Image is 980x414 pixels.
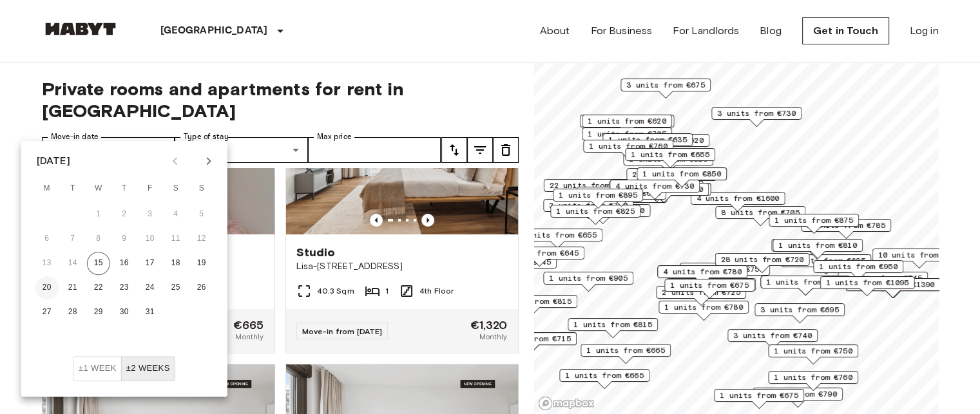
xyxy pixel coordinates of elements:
[139,252,162,275] button: 17
[760,23,782,39] a: Blog
[590,23,652,39] a: For Business
[164,276,187,299] button: 25
[619,183,709,203] div: Map marker
[657,265,747,285] div: Map marker
[543,179,638,199] div: Map marker
[494,247,584,267] div: Map marker
[385,285,389,297] span: 1
[113,252,136,275] button: 16
[680,263,770,283] div: Map marker
[625,135,704,146] span: 1 units from €620
[113,276,136,299] button: 23
[317,285,354,297] span: 40.3 Sqm
[556,205,635,217] span: 1 units from €825
[623,153,713,173] div: Map marker
[813,260,903,280] div: Map marker
[190,252,213,275] button: 19
[164,176,187,202] span: Saturday
[582,187,660,199] span: 7 units from €665
[720,254,803,265] span: 28 units from €720
[843,272,922,284] span: 4 units from €745
[139,276,162,299] button: 24
[624,183,703,195] span: 3 units from €740
[626,79,705,91] span: 3 units from €675
[802,17,889,44] a: Get in Touch
[778,240,857,251] span: 1 units from €810
[543,272,633,292] div: Map marker
[73,356,175,381] div: Move In Flexibility
[549,180,632,191] span: 22 units from €665
[711,107,802,127] div: Map marker
[720,390,798,401] span: 1 units from €675
[549,272,628,284] span: 1 units from €905
[113,301,136,324] button: 30
[61,276,84,299] button: 21
[42,78,519,122] span: Private rooms and apartments for rent in [GEOGRAPHIC_DATA]
[637,167,727,187] div: Map marker
[470,319,508,331] span: €1,320
[121,356,175,381] button: ±2 weeks
[686,263,764,275] span: 3 units from €755
[190,276,213,299] button: 26
[565,370,644,381] span: 1 units from €665
[235,331,264,343] span: Monthly
[87,276,110,299] button: 22
[666,278,756,298] div: Map marker
[819,261,898,272] span: 1 units from €950
[296,260,508,273] span: Lisa-[STREET_ADDRESS]
[573,319,652,330] span: 1 units from €815
[878,249,961,261] span: 10 units from €645
[467,137,493,163] button: tune
[543,199,633,219] div: Map marker
[583,140,673,160] div: Map marker
[164,252,187,275] button: 18
[760,276,850,296] div: Map marker
[581,344,671,364] div: Map marker
[51,131,99,142] label: Move-in date
[774,214,853,226] span: 1 units from €875
[35,176,59,202] span: Monday
[766,276,845,288] span: 1 units from €685
[662,287,740,298] span: 2 units from €725
[553,189,643,209] div: Map marker
[715,253,809,273] div: Map marker
[37,153,70,169] div: [DATE]
[492,333,571,344] span: 1 units from €715
[421,214,434,227] button: Previous image
[656,286,746,306] div: Map marker
[690,192,785,212] div: Map marker
[35,276,59,299] button: 20
[696,193,779,204] span: 4 units from €1600
[479,331,507,343] span: Monthly
[512,229,602,249] div: Map marker
[296,245,336,260] span: Studio
[561,205,644,216] span: 1 units from €1200
[781,254,871,274] div: Map marker
[190,176,213,202] span: Sunday
[589,140,668,152] span: 1 units from €760
[715,206,805,226] div: Map marker
[317,131,352,142] label: Max price
[872,249,966,268] div: Map marker
[626,168,716,188] div: Map marker
[820,276,914,296] div: Map marker
[198,150,220,172] button: Next month
[625,148,715,168] div: Map marker
[549,200,628,211] span: 3 units from €790
[769,214,859,234] div: Map marker
[807,220,885,231] span: 1 units from €785
[302,326,383,336] span: Move-in from [DATE]
[233,319,264,331] span: €665
[538,396,595,411] a: Mapbox logo
[771,239,861,259] div: Map marker
[620,79,711,99] div: Map marker
[760,304,839,315] span: 3 units from €695
[555,204,650,224] div: Map marker
[721,207,800,218] span: 8 units from €705
[160,23,268,39] p: [GEOGRAPHIC_DATA]
[370,214,383,227] button: Previous image
[576,187,666,207] div: Map marker
[518,229,597,241] span: 3 units from €655
[670,279,749,291] span: 1 units from €675
[615,180,694,192] span: 4 units from €730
